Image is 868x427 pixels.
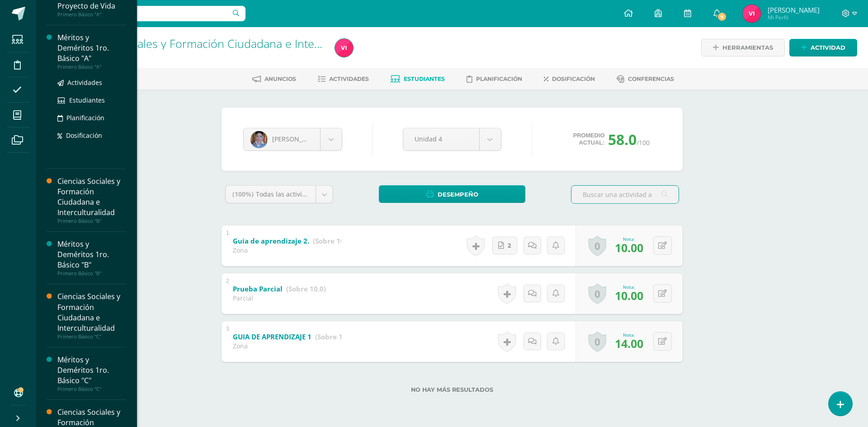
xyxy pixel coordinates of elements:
[264,75,296,82] span: Anuncios
[71,37,324,50] h1: Ciencias Sociales y Formación Ciudadana e Interculturalidad
[508,237,511,254] span: 2
[286,284,326,293] strong: (Sobre 10.0)
[552,75,595,82] span: Dosificación
[615,240,643,255] span: 10.00
[608,130,637,149] span: 58.0
[701,39,785,56] a: Herramientas
[71,50,324,58] div: Primero Básico 'B'
[252,72,296,86] a: Anuncios
[232,190,254,198] span: (100%)
[573,132,605,146] span: Promedio actual:
[57,176,126,224] a: Ciencias Sociales y Formación Ciudadana e InterculturalidadPrimero Básico "B"
[467,72,522,86] a: Planificación
[57,355,126,386] div: Méritos y Deméritos 1ro. Básico "C"
[379,185,525,203] a: Desempeño
[588,283,606,304] a: 0
[250,131,268,148] img: 977f73e3e251205444c8c844c60c8136.png
[628,75,674,82] span: Conferencias
[403,128,501,150] a: Unidad 4
[233,246,341,254] div: Zona
[544,72,595,86] a: Dosificación
[42,6,245,21] input: Busca un usuario...
[244,128,342,150] a: [PERSON_NAME]
[233,234,353,249] a: Guía de aprendizaje 2. (Sobre 10.0)
[57,95,126,105] a: Estudiantes
[415,128,468,150] span: Unidad 4
[391,72,445,86] a: Estudiantes
[57,33,126,70] a: Méritos y Deméritos 1ro. Básico "A"Primero Básico "A"
[404,75,445,82] span: Estudiantes
[71,36,379,51] a: Ciencias Sociales y Formación Ciudadana e Interculturalidad
[571,186,679,203] input: Buscar una actividad aquí...
[57,176,126,218] div: Ciencias Sociales y Formación Ciudadana e Interculturalidad
[233,284,283,293] b: Prueba Parcial
[768,5,820,14] span: [PERSON_NAME]
[615,288,643,303] span: 10.00
[313,236,353,245] strong: (Sobre 10.0)
[617,72,674,86] a: Conferencias
[615,332,643,338] div: Nota:
[717,12,727,22] span: 9
[57,270,126,277] div: Primero Básico "B"
[615,336,643,351] span: 14.00
[743,5,761,23] img: 3970a2f8d91ad8cd50ae57891372588b.png
[57,113,126,123] a: Planificación
[57,291,126,333] div: Ciencias Sociales y Formación Ciudadana e Interculturalidad
[615,236,643,242] div: Nota:
[588,331,606,352] a: 0
[226,186,333,203] a: (100%)Todas las actividades de esta unidad
[57,291,126,339] a: Ciencias Sociales y Formación Ciudadana e InterculturalidadPrimero Básico "C"
[66,113,104,122] span: Planificación
[233,330,355,344] a: GUIA DE APRENDIZAJE 1 (Sobre 15.0)
[476,75,522,82] span: Planificación
[57,11,126,18] div: Primero Básico "A"
[57,33,126,64] div: Méritos y Deméritos 1ro. Básico "A"
[233,236,309,245] b: Guía de aprendizaje 2.
[57,64,126,70] div: Primero Básico "A"
[66,131,102,140] span: Dosificación
[438,186,478,203] span: Desempeño
[722,39,773,56] span: Herramientas
[329,75,369,82] span: Actividades
[768,14,820,21] span: Mi Perfil
[67,78,102,87] span: Actividades
[256,190,368,198] span: Todas las actividades de esta unidad
[233,294,326,302] div: Parcial
[492,237,517,254] a: 2
[57,333,126,340] div: Primero Básico "C"
[233,342,341,350] div: Zona
[57,239,126,270] div: Méritos y Deméritos 1ro. Básico "B"
[57,130,126,141] a: Dosificación
[315,332,355,341] strong: (Sobre 15.0)
[811,39,845,56] span: Actividad
[57,239,126,277] a: Méritos y Deméritos 1ro. Básico "B"Primero Básico "B"
[318,72,369,86] a: Actividades
[57,386,126,392] div: Primero Básico "C"
[335,39,353,57] img: 3970a2f8d91ad8cd50ae57891372588b.png
[789,39,857,56] a: Actividad
[637,138,650,147] span: /100
[57,77,126,88] a: Actividades
[272,135,323,143] span: [PERSON_NAME]
[57,355,126,392] a: Méritos y Deméritos 1ro. Básico "C"Primero Básico "C"
[69,96,105,104] span: Estudiantes
[222,386,683,393] label: No hay más resultados
[615,284,643,290] div: Nota:
[57,218,126,224] div: Primero Básico "B"
[588,235,606,256] a: 0
[233,332,311,341] b: GUIA DE APRENDIZAJE 1
[233,282,326,296] a: Prueba Parcial (Sobre 10.0)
